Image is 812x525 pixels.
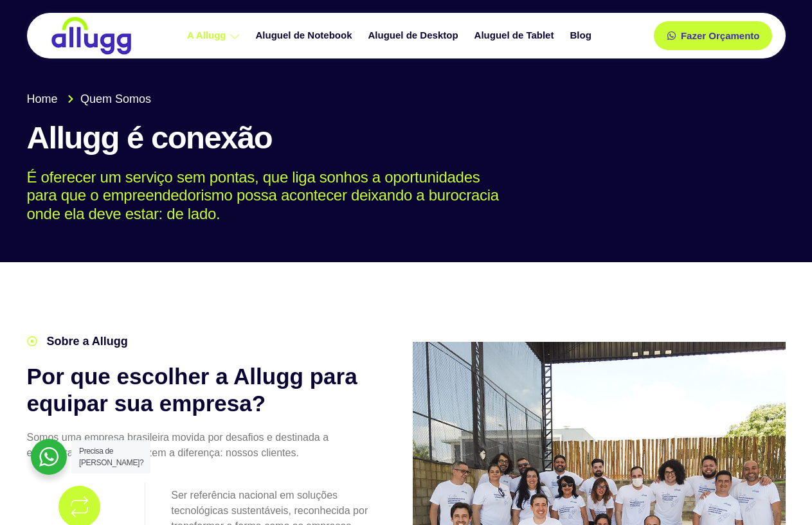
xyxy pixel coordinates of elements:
a: Blog [563,24,600,47]
a: Aluguel de Desktop [362,24,468,47]
p: É oferecer um serviço sem pontas, que liga sonhos a oportunidades para que o empreendedorismo pos... [27,168,767,224]
span: Home [27,91,58,108]
span: Fazer Orçamento [681,31,760,40]
a: Fazer Orçamento [654,21,773,50]
a: Aluguel de Tablet [468,24,564,47]
a: A Allugg [181,24,249,47]
span: Sobre a Allugg [44,333,128,350]
h2: Por que escolher a Allugg para equipar sua empresa? [27,363,374,417]
span: Quem Somos [77,91,151,108]
span: Precisa de [PERSON_NAME]? [79,447,143,467]
a: Aluguel de Notebook [249,24,362,47]
img: locação de TI é Allugg [50,16,133,55]
p: Somos uma empresa brasileira movida por desafios e destinada a empoderar aqueles que fazem a dife... [27,430,374,461]
h1: Allugg é conexão [27,121,786,156]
